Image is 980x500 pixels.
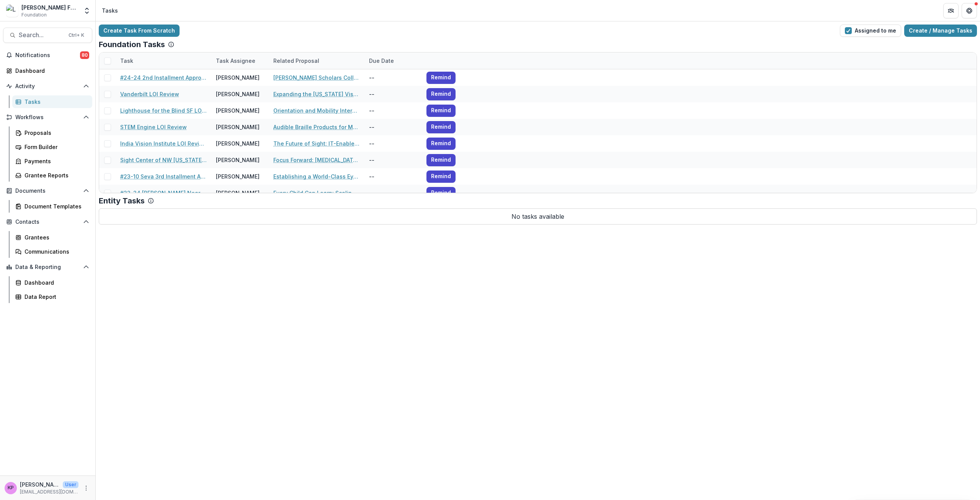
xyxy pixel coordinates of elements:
button: Remind [426,170,456,183]
div: Data Report [24,293,86,301]
a: Payments [12,155,92,167]
a: Lighthouse for the Blind SF LOI Review [120,107,207,115]
div: [PERSON_NAME] [216,139,260,148]
p: [PERSON_NAME] [20,480,60,489]
div: -- [364,86,422,102]
div: Task [116,52,211,69]
p: [EMAIL_ADDRESS][DOMAIN_NAME] [20,489,78,495]
div: Grantee Reports [24,171,86,179]
div: -- [364,69,422,86]
div: Ctrl + K [67,31,86,39]
div: Due Date [364,57,399,65]
a: [PERSON_NAME] Scholars College to Career Program [273,74,360,82]
p: Foundation Tasks [99,40,165,49]
a: Focus Forward: [MEDICAL_DATA] for [GEOGRAPHIC_DATA] [273,156,360,164]
div: Due Date [364,52,422,69]
a: Data Report [12,290,92,303]
a: Every Child Can Learn: Scaling Up Systemic Change for Children with Disabilities and Visual Impai... [273,189,360,197]
a: Grantee Reports [12,169,92,182]
a: India Vision Institute LOI Review [120,139,207,148]
a: Expanding the [US_STATE] Visual Impairments Virtual Academy’s (TN VIVA) Outreach and Community En... [273,90,360,98]
span: Activity [15,83,80,90]
button: Notifications80 [3,49,92,61]
button: Remind [426,138,456,150]
button: Partners [943,3,959,18]
button: Remind [426,121,456,133]
div: [PERSON_NAME] Fund for the Blind [21,3,78,11]
div: [PERSON_NAME] [216,189,260,197]
div: [PERSON_NAME] [216,107,260,115]
a: Audible Braille Products for Math & Science [273,123,360,131]
div: Document Templates [24,202,86,210]
div: [PERSON_NAME] [216,156,260,164]
div: -- [364,185,422,201]
a: Establishing a World-Class Eye Care Training and Learning Center in [GEOGRAPHIC_DATA] - 87560551 [273,172,360,180]
span: Notifications [15,52,80,59]
button: Search... [3,28,92,43]
div: [PERSON_NAME] [216,90,260,98]
button: Assigned to me [840,25,901,37]
a: Orientation and Mobility Internship Program at LightHouse for the Blind and Visually Impaired [273,107,360,115]
div: Related Proposal [269,52,364,69]
span: Search... [19,31,64,39]
p: User [63,481,78,488]
button: Open Activity [3,80,92,92]
button: Open Workflows [3,111,92,123]
button: Get Help [962,3,977,18]
a: #24-24 2nd Installment Approval & Year 1 Report Summary [120,74,207,82]
div: -- [364,102,422,119]
div: Grantees [24,233,86,241]
div: Task Assignee [211,57,260,65]
div: Communications [24,248,86,256]
span: Foundation [21,11,47,18]
div: Task Assignee [211,52,269,69]
button: Open Data & Reporting [3,261,92,273]
button: More [82,484,91,493]
a: Create / Manage Tasks [904,25,977,37]
div: Proposals [24,129,86,137]
div: Tasks [102,7,118,15]
button: Remind [426,72,456,84]
button: Remind [426,105,456,117]
a: Dashboard [3,64,92,77]
nav: breadcrumb [99,5,121,16]
a: Vanderbilt LOI Review [120,90,179,98]
p: No tasks available [99,208,977,225]
a: #23-10 Seva 3rd Installment Approval & Year 2 Report Summary [120,172,207,180]
a: Tasks [12,95,92,108]
div: -- [364,168,422,185]
span: Documents [15,188,80,194]
img: Lavelle Fund for the Blind [6,5,18,17]
a: Proposals [12,126,92,139]
span: Contacts [15,219,80,225]
a: Communications [12,245,92,258]
button: Remind [426,154,456,166]
div: Task [116,57,138,65]
div: [PERSON_NAME] [216,123,260,131]
a: Sight Center of NW [US_STATE] LOI Review [120,156,207,164]
div: -- [364,135,422,152]
button: Remind [426,187,456,199]
p: Entity Tasks [99,196,145,205]
div: -- [364,119,422,135]
div: Form Builder [24,143,86,151]
button: Remind [426,88,456,100]
button: Open entity switcher [82,3,92,18]
div: Dashboard [24,279,86,287]
div: -- [364,152,422,168]
a: Form Builder [12,141,92,153]
span: 80 [80,51,89,59]
a: The Future of Sight: IT-Enabled Eye Care for Marginalized Communities in [GEOGRAPHIC_DATA], [GEOG... [273,139,360,148]
div: Related Proposal [269,57,324,65]
span: Data & Reporting [15,264,80,270]
div: Dashboard [15,67,86,75]
a: Document Templates [12,200,92,213]
a: STEM Engine LOI Review [120,123,187,131]
a: #22-24 [PERSON_NAME] Near-Final Report Summary [120,189,207,197]
div: Khanh Phan [8,485,14,490]
div: Tasks [24,98,86,106]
